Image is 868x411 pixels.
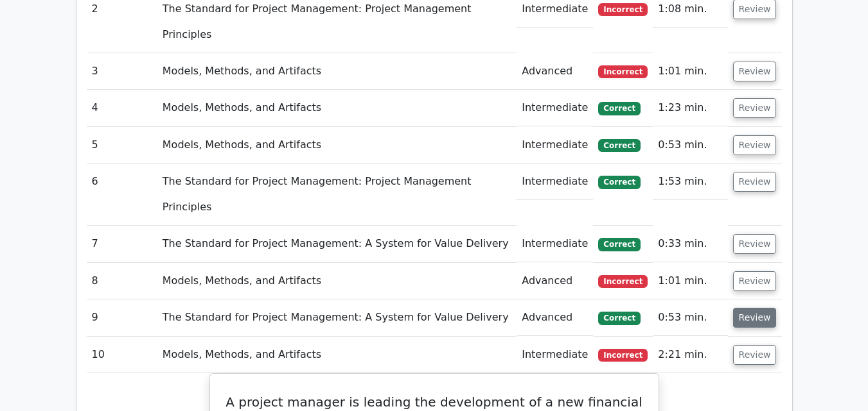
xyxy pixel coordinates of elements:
[598,312,640,324] span: Correct
[733,62,777,81] button: Review
[733,135,777,155] button: Review
[733,98,777,118] button: Review
[733,172,777,192] button: Review
[517,53,593,90] td: Advanced
[87,164,157,226] td: 6
[598,349,648,362] span: Incorrect
[87,226,157,262] td: 7
[517,127,593,164] td: Intermediate
[157,337,517,373] td: Models, Methods, and Artifacts
[157,299,517,336] td: The Standard for Project Management: A System for Value Delivery
[733,234,777,254] button: Review
[598,176,640,189] span: Correct
[653,337,727,373] td: 2:21 min.
[598,275,648,288] span: Incorrect
[157,164,517,226] td: The Standard for Project Management: Project Management Principles
[157,127,517,164] td: Models, Methods, and Artifacts
[517,90,593,126] td: Intermediate
[517,263,593,299] td: Advanced
[733,308,777,328] button: Review
[653,226,727,262] td: 0:33 min.
[517,299,593,336] td: Advanced
[653,53,727,90] td: 1:01 min.
[598,3,648,16] span: Incorrect
[157,226,517,262] td: The Standard for Project Management: A System for Value Delivery
[87,127,157,164] td: 5
[517,164,593,200] td: Intermediate
[517,337,593,373] td: Intermediate
[87,53,157,90] td: 3
[653,90,727,126] td: 1:23 min.
[653,299,727,336] td: 0:53 min.
[87,337,157,373] td: 10
[87,299,157,336] td: 9
[598,65,648,78] span: Incorrect
[157,263,517,299] td: Models, Methods, and Artifacts
[653,263,727,299] td: 1:01 min.
[653,127,727,164] td: 0:53 min.
[598,139,640,152] span: Correct
[653,164,727,200] td: 1:53 min.
[733,345,777,365] button: Review
[157,53,517,90] td: Models, Methods, and Artifacts
[598,102,640,115] span: Correct
[517,226,593,262] td: Intermediate
[87,90,157,126] td: 4
[87,263,157,299] td: 8
[157,90,517,126] td: Models, Methods, and Artifacts
[733,271,777,291] button: Review
[598,238,640,251] span: Correct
